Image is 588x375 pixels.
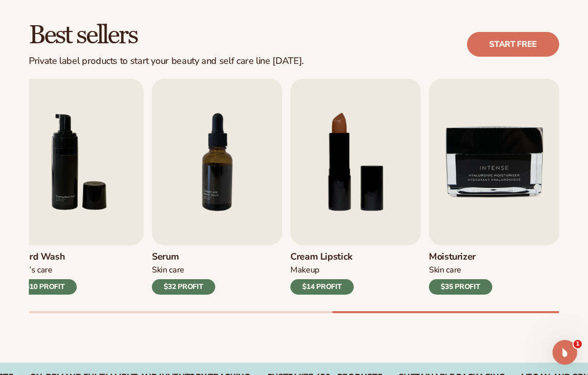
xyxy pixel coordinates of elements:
[13,79,144,295] a: 6 / 9
[429,79,559,295] a: 9 / 9
[29,22,304,49] h2: Best sellers
[574,340,582,348] span: 1
[290,279,354,295] div: $14 PROFIT
[290,79,421,295] a: 8 / 9
[467,32,559,57] a: Start free
[29,56,304,67] div: Private label products to start your beauty and self care line [DATE].
[429,251,492,263] h3: Moisturizer
[290,251,354,263] h3: Cream Lipstick
[13,279,77,295] div: $10 PROFIT
[152,251,215,263] h3: Serum
[152,265,215,276] div: Skin Care
[290,265,354,276] div: Makeup
[152,79,282,295] a: 7 / 9
[429,279,492,295] div: $35 PROFIT
[13,251,77,263] h3: Beard Wash
[552,340,577,365] iframe: Intercom live chat
[429,265,492,276] div: Skin Care
[13,265,77,276] div: Men’s Care
[152,279,215,295] div: $32 PROFIT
